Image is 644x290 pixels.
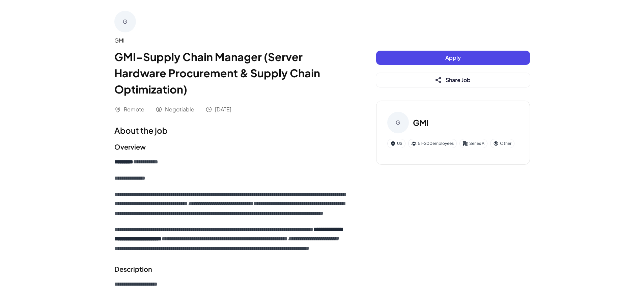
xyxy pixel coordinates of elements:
span: [DATE] [215,105,231,113]
div: US [387,139,405,148]
h3: GMI [413,116,429,129]
span: Remote [124,105,144,113]
div: G [114,11,136,32]
button: Apply [376,51,530,65]
h1: GMI–Supply Chain Manager (Server Hardware Procurement & Supply Chain Optimization) [114,49,349,97]
h2: Overview [114,142,349,152]
span: Negotiable [165,105,194,113]
button: Share Job [376,73,530,87]
span: Apply [445,54,461,61]
div: G [387,112,409,133]
div: Series A [459,139,487,148]
div: Other [490,139,514,148]
div: 51-200 employees [408,139,457,148]
div: GMI [114,36,349,45]
h2: Description [114,264,349,274]
h1: About the job [114,124,349,136]
span: Share Job [446,76,471,83]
